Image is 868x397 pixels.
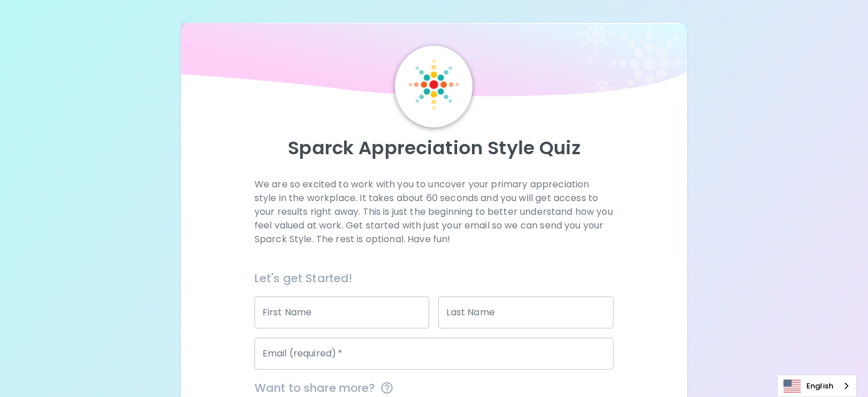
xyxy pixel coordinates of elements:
[777,375,857,397] div: Language
[255,178,613,246] p: We are so excited to work with you to uncover your primary appreciation style in the workplace. I...
[255,379,613,397] span: Want to share more?
[181,23,687,103] img: wave
[195,137,673,159] p: Sparck Appreciation Style Quiz
[409,59,459,110] img: Sparck Logo
[255,269,613,287] h6: Let's get Started!
[777,375,857,397] aside: Language selected: English
[778,375,856,396] a: English
[380,381,394,395] svg: This information is completely confidential and only used for aggregated appreciation studies at ...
